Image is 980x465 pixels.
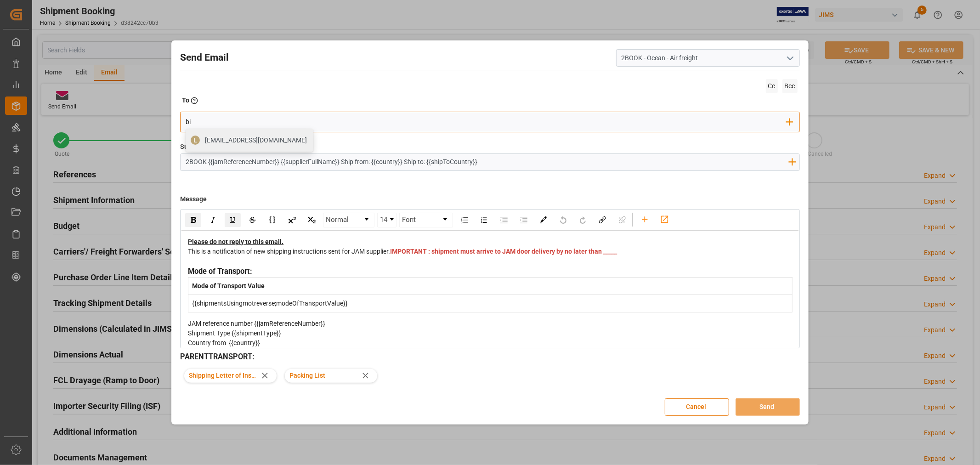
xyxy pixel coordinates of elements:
[378,213,396,227] a: Font Size
[454,213,533,227] div: rdw-list-control
[399,213,453,227] div: rdw-dropdown
[553,213,593,227] div: rdw-history-control
[180,51,229,65] h2: Send Email
[180,191,207,207] label: Message
[244,213,261,227] div: Strikethrough
[182,96,189,105] h2: To
[766,79,778,93] span: Cc
[205,136,307,145] span: [EMAIL_ADDRESS][DOMAIN_NAME]
[188,238,283,245] span: Please do not reply to this email.
[400,213,453,227] a: Font
[637,213,653,227] div: Add fields and linked tables
[782,79,798,93] span: Bcc
[185,213,201,227] div: Bold
[533,213,553,227] div: rdw-color-picker
[289,371,358,380] span: Packing List
[323,213,374,227] a: Block Type
[322,213,376,227] div: rdw-block-control
[476,213,492,227] div: Ordered
[188,248,390,255] span: This is a notification of new shipping instructions sent for JAM supplier.
[782,51,796,65] button: open menu
[189,371,258,380] span: Shipping Letter of Instructions
[326,215,349,225] span: Normal
[264,213,280,227] div: Monospace
[665,398,729,416] button: Cancel
[188,320,325,327] span: JAM reference number {{jamReferenceNumber}}
[225,213,241,227] div: Underline
[193,136,197,144] span: L
[323,213,374,227] div: rdw-dropdown
[205,213,221,227] div: Italic
[555,213,571,227] div: Undo
[186,115,787,129] input: Enter To
[181,210,799,231] div: rdw-toolbar
[188,339,260,346] span: Country from {{country}}
[456,213,472,227] div: Unordered
[188,329,281,337] span: Shipment Type {{shipmentType}}
[515,213,532,227] div: Outdent
[595,213,611,227] div: Link
[614,213,630,227] div: Unlink
[183,213,322,227] div: rdw-inline-control
[616,49,800,67] input: Select Template
[657,213,673,227] div: Add link to form
[496,213,512,227] div: Indent
[398,213,454,227] div: rdw-font-family-control
[377,213,397,227] div: rdw-dropdown
[736,398,800,416] button: Send
[180,352,799,363] h3: PARENTTRANSPORT :
[180,142,203,152] label: Subject
[304,213,320,227] div: Subscript
[593,213,632,227] div: rdw-link-control
[575,213,591,227] div: Redo
[402,215,416,225] span: Font
[181,154,793,170] input: Enter Subject here
[376,213,398,227] div: rdw-font-size-control
[380,215,387,225] span: 14
[390,248,617,255] span: IMPORTANT : shipment must arrive to JAM door delivery by no later than _____
[188,267,252,276] span: Mode of Transport:
[284,213,300,227] div: Superscript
